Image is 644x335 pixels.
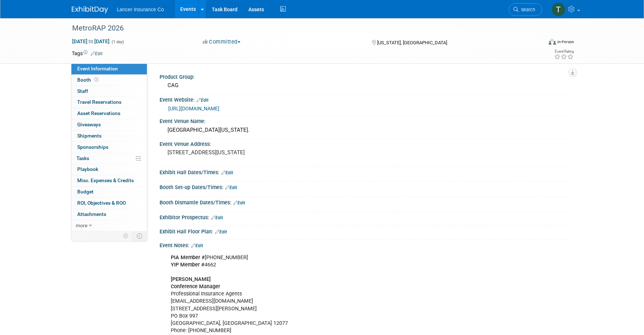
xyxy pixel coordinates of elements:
span: Lancer Insurance Co [117,7,164,12]
a: Event Information [71,64,147,74]
span: Shipments [77,133,102,139]
div: Event Format [499,38,574,49]
span: Staff [77,88,88,94]
span: Event Information [77,66,118,72]
a: Edit [225,185,237,190]
a: Budget [71,187,147,197]
div: [GEOGRAPHIC_DATA][US_STATE]. [165,124,567,136]
b: YIP Member # [171,262,205,268]
img: ExhibitDay [72,6,108,13]
div: Booth Set-up Dates/Times: [160,182,572,191]
span: Tasks [77,155,89,161]
pre: [STREET_ADDRESS][US_STATE] [168,149,323,156]
span: Travel Reservations [77,99,121,105]
a: ROI, Objectives & ROO [71,198,147,209]
span: to [87,38,94,44]
div: Product Group: [160,72,572,81]
span: Booth [77,77,100,83]
div: In-Person [557,39,574,45]
div: Exhibit Hall Dates/Times: [160,167,572,176]
div: Event Notes: [160,240,572,249]
a: Misc. Expenses & Credits [71,175,147,186]
button: Committed [200,38,243,46]
a: Edit [191,243,203,248]
a: Tasks [71,153,147,164]
div: Event Rating [554,50,574,53]
span: (1 day) [111,40,124,44]
td: Toggle Event Tabs [132,231,147,241]
div: CAG [165,80,567,91]
div: Exhibit Hall Floor Plan: [160,226,572,236]
a: Sponsorships [71,142,147,153]
a: Edit [233,200,245,205]
a: Booth [71,75,147,86]
img: Format-Inperson.png [549,39,556,45]
div: Event Venue Address: [160,139,572,148]
span: Booth not reserved yet [93,77,100,82]
span: Misc. Expenses & Credits [77,177,134,183]
a: Playbook [71,164,147,175]
a: Edit [215,229,227,234]
span: Budget [77,189,94,195]
span: Giveaways [77,122,101,127]
td: Personalize Event Tab Strip [120,231,132,241]
div: Exhibitor Prospectus: [160,212,572,221]
a: Search [509,3,542,16]
b: PIA Member # [171,254,205,261]
span: more [76,222,87,228]
a: more [71,220,147,231]
span: Attachments [77,211,106,217]
a: Attachments [71,209,147,220]
div: MetroRAP 2026 [70,22,531,35]
a: [URL][DOMAIN_NAME] [168,106,219,111]
span: Asset Reservations [77,110,120,116]
div: Event Venue Name: [160,116,572,125]
a: Giveaways [71,119,147,130]
div: Event Website: [160,94,572,104]
div: Booth Dismantle Dates/Times: [160,197,572,207]
span: [DATE] [DATE] [72,38,110,45]
span: Sponsorships [77,144,108,150]
b: [PERSON_NAME] [171,276,211,282]
span: ROI, Objectives & ROO [77,200,126,206]
a: Asset Reservations [71,108,147,119]
a: Travel Reservations [71,97,147,108]
a: Shipments [71,131,147,142]
img: Terrence Forrest [552,3,565,16]
a: Edit [211,215,223,220]
span: Search [519,7,535,12]
td: Tags [72,50,103,57]
a: Edit [221,170,233,175]
b: Conference Manager [171,283,220,290]
span: [US_STATE], [GEOGRAPHIC_DATA] [377,40,447,45]
a: Edit [91,51,103,56]
a: Edit [197,98,209,103]
a: Staff [71,86,147,97]
span: Playbook [77,166,98,172]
